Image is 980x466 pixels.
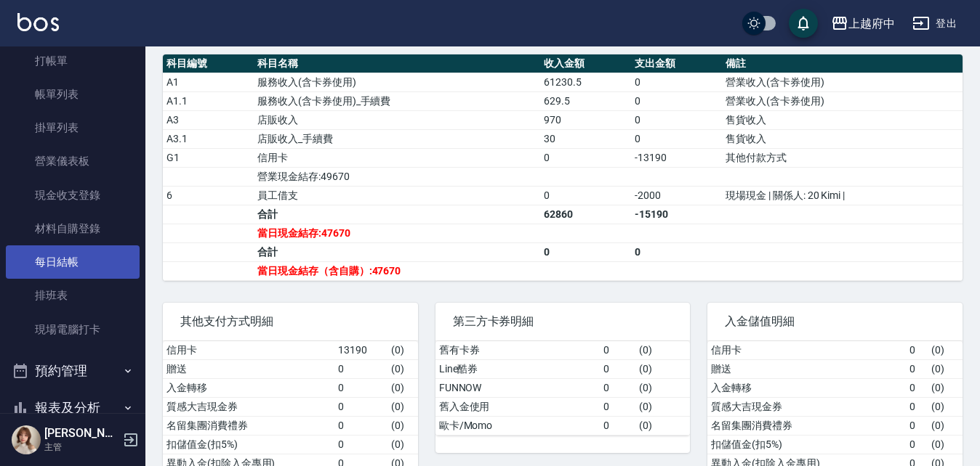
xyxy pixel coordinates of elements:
td: 信用卡 [707,341,905,360]
td: -2000 [631,186,722,205]
td: 0 [334,359,388,378]
a: 現場電腦打卡 [6,313,140,346]
td: 0 [906,378,928,397]
table: a dense table [435,341,691,436]
td: 0 [631,242,722,261]
td: 現場現金 | 關係人: 20 Kimi | [722,186,963,205]
td: 0 [600,341,635,360]
td: 質感大吉現金券 [163,397,334,416]
th: 科目編號 [163,54,254,73]
td: 0 [334,416,388,435]
td: 0 [540,242,631,261]
td: 入金轉移 [707,378,905,397]
th: 收入金額 [540,54,631,73]
td: 0 [600,378,635,397]
table: a dense table [163,54,963,281]
td: ( 0 ) [387,397,417,416]
td: 贈送 [707,359,905,378]
button: 預約管理 [6,352,140,390]
td: 店販收入 [254,110,540,129]
td: 服務收入(含卡券使用) [254,73,540,91]
td: ( 0 ) [928,397,963,416]
td: ( 0 ) [387,416,417,435]
td: 30 [540,129,631,148]
td: 6 [163,186,254,205]
td: 0 [906,341,928,360]
td: 629.5 [540,91,631,110]
td: 扣儲值金(扣5%) [707,435,905,454]
td: 0 [631,73,722,91]
td: 0 [906,359,928,378]
td: ( 0 ) [387,359,417,378]
td: 62860 [540,205,631,224]
td: 0 [334,378,388,397]
a: 材料自購登錄 [6,212,140,245]
td: 信用卡 [163,341,334,360]
td: 質感大吉現金券 [707,397,905,416]
td: ( 0 ) [928,359,963,378]
td: 61230.5 [540,73,631,91]
td: A1 [163,73,254,91]
td: 營業收入(含卡券使用) [722,73,963,91]
td: ( 0 ) [928,435,963,454]
td: 舊有卡券 [435,341,601,360]
td: ( 0 ) [635,397,690,416]
td: 0 [906,435,928,454]
td: 當日現金結存:47670 [254,224,540,242]
a: 排班表 [6,279,140,312]
a: 每日結帳 [6,245,140,279]
th: 備註 [722,54,963,73]
td: ( 0 ) [387,435,417,454]
td: 員工借支 [254,186,540,205]
span: 入金儲值明細 [725,314,945,329]
button: 報表及分析 [6,389,140,427]
td: 入金轉移 [163,378,334,397]
td: ( 0 ) [635,359,690,378]
td: 售貨收入 [722,110,963,129]
td: 0 [540,148,631,167]
th: 支出金額 [631,54,722,73]
td: 服務收入(含卡券使用)_手續費 [254,91,540,110]
td: 營業收入(含卡券使用) [722,91,963,110]
span: 其他支付方式明細 [180,314,401,329]
div: 上越府中 [848,15,895,33]
td: ( 0 ) [635,378,690,397]
h5: [PERSON_NAME] [44,426,119,441]
td: -15190 [631,205,722,224]
td: ( 0 ) [635,416,690,435]
td: A1.1 [163,91,254,110]
td: 售貨收入 [722,129,963,148]
td: ( 0 ) [928,341,963,360]
td: 名留集團消費禮券 [707,416,905,435]
td: -13190 [631,148,722,167]
td: 贈送 [163,359,334,378]
td: 0 [540,186,631,205]
td: 舊入金使用 [435,397,601,416]
td: 店販收入_手續費 [254,129,540,148]
td: A3 [163,110,254,129]
td: Line酷券 [435,359,601,378]
td: 名留集團消費禮券 [163,416,334,435]
td: ( 0 ) [928,378,963,397]
td: 扣儲值金(扣5%) [163,435,334,454]
td: 0 [906,416,928,435]
a: 掛單列表 [6,111,140,144]
button: 登出 [907,10,963,37]
td: 營業現金結存:49670 [254,167,540,186]
td: 信用卡 [254,148,540,167]
td: 0 [600,416,635,435]
td: 歐卡/Momo [435,416,601,435]
a: 打帳單 [6,44,140,78]
td: 0 [600,397,635,416]
td: 合計 [254,205,540,224]
td: G1 [163,148,254,167]
td: 970 [540,110,631,129]
th: 科目名稱 [254,54,540,73]
td: 合計 [254,242,540,261]
td: ( 0 ) [387,341,417,360]
td: 0 [631,129,722,148]
img: Logo [17,13,59,31]
p: 主管 [44,441,119,454]
a: 帳單列表 [6,78,140,111]
a: 營業儀表板 [6,144,140,178]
